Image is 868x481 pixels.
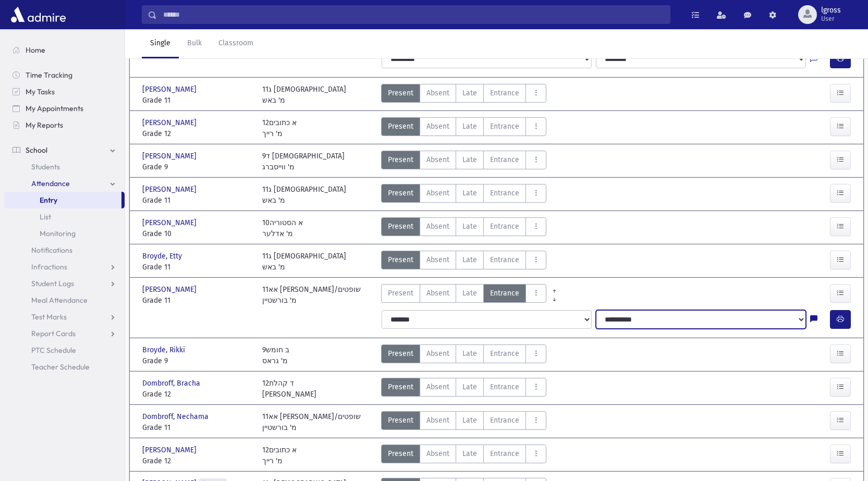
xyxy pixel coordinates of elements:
[40,195,57,205] span: Entry
[142,262,252,273] span: Grade 11
[142,128,252,139] span: Grade 12
[26,70,72,80] span: Time Tracking
[31,279,74,288] span: Student Logs
[462,381,477,392] span: Late
[4,83,125,100] a: My Tasks
[262,445,297,466] div: 12א כתובים מ' רייך
[381,217,546,239] div: AttTypes
[142,422,252,433] span: Grade 11
[490,415,519,426] span: Entrance
[462,448,477,459] span: Late
[262,344,289,366] div: 9ב חומש מ' גראס
[490,288,519,299] span: Entrance
[381,117,546,139] div: AttTypes
[388,188,413,199] span: Present
[142,184,199,195] span: [PERSON_NAME]
[381,445,546,466] div: AttTypes
[490,221,519,232] span: Entrance
[31,362,90,372] span: Teacher Schedule
[26,104,83,113] span: My Appointments
[4,117,125,133] a: My Reports
[26,145,47,155] span: School
[462,348,477,359] span: Late
[179,29,210,58] a: Bulk
[26,120,63,130] span: My Reports
[31,245,72,255] span: Notifications
[388,288,413,299] span: Present
[142,95,252,106] span: Grade 11
[31,312,67,322] span: Test Marks
[262,184,346,206] div: 11ג [DEMOGRAPHIC_DATA] מ' באש
[462,88,477,98] span: Late
[490,154,519,165] span: Entrance
[4,325,125,342] a: Report Cards
[262,251,346,273] div: 11ג [DEMOGRAPHIC_DATA] מ' באש
[426,221,449,232] span: Absent
[142,217,199,228] span: [PERSON_NAME]
[462,221,477,232] span: Late
[388,348,413,359] span: Present
[4,175,125,192] a: Attendance
[4,359,125,375] a: Teacher Schedule
[490,348,519,359] span: Entrance
[4,258,125,275] a: Infractions
[142,29,179,58] a: Single
[26,87,55,96] span: My Tasks
[31,179,70,188] span: Attendance
[262,84,346,106] div: 11ג [DEMOGRAPHIC_DATA] מ' באש
[4,292,125,309] a: Meal Attendance
[4,342,125,359] a: PTC Schedule
[462,121,477,132] span: Late
[821,6,841,15] span: lgross
[426,288,449,299] span: Absent
[388,121,413,132] span: Present
[142,411,211,422] span: Dombroff, Nechama
[210,29,262,58] a: Classroom
[462,154,477,165] span: Late
[388,221,413,232] span: Present
[4,158,125,175] a: Students
[381,251,546,273] div: AttTypes
[31,346,76,355] span: PTC Schedule
[426,88,449,98] span: Absent
[40,212,51,221] span: List
[4,142,125,158] a: School
[490,88,519,98] span: Entrance
[381,284,546,306] div: AttTypes
[142,84,199,95] span: [PERSON_NAME]
[462,415,477,426] span: Late
[262,411,361,433] div: אא11 [PERSON_NAME]/שופטים מ' בורשטיין
[4,67,125,83] a: Time Tracking
[262,117,297,139] div: 12א כתובים מ' רייך
[426,381,449,392] span: Absent
[490,121,519,132] span: Entrance
[4,42,125,58] a: Home
[26,45,45,55] span: Home
[31,329,76,338] span: Report Cards
[4,192,121,208] a: Entry
[388,415,413,426] span: Present
[262,284,361,306] div: אא11 [PERSON_NAME]/שופטים מ' בורשטיין
[262,217,303,239] div: 10א הסטוריה מ' אדלער
[4,309,125,325] a: Test Marks
[40,229,76,238] span: Monitoring
[381,151,546,172] div: AttTypes
[4,100,125,117] a: My Appointments
[490,188,519,199] span: Entrance
[142,295,252,306] span: Grade 11
[426,154,449,165] span: Absent
[262,378,316,400] div: 12ד קהלת [PERSON_NAME]
[426,121,449,132] span: Absent
[381,378,546,400] div: AttTypes
[426,254,449,265] span: Absent
[8,4,68,25] img: AdmirePro
[31,162,60,171] span: Students
[426,188,449,199] span: Absent
[462,254,477,265] span: Late
[462,288,477,299] span: Late
[142,355,252,366] span: Grade 9
[388,254,413,265] span: Present
[381,84,546,106] div: AttTypes
[4,242,125,258] a: Notifications
[142,284,199,295] span: [PERSON_NAME]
